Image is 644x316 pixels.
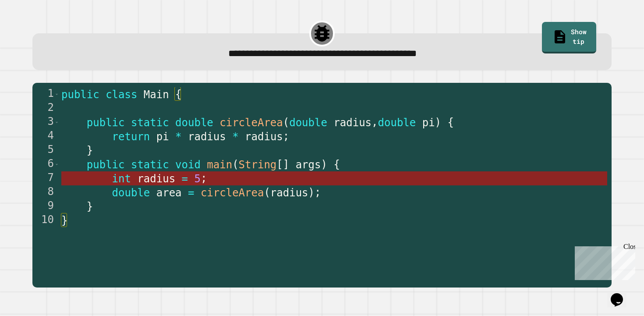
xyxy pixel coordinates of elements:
span: public [87,117,125,129]
span: radius [245,131,283,143]
span: radius [333,117,372,129]
span: static [131,159,169,171]
div: 2 [32,101,60,115]
span: radius [270,187,308,199]
span: circleArea [201,187,264,199]
div: 5 [32,143,60,157]
span: void [175,159,201,171]
span: area [156,187,182,199]
span: pi [156,131,169,143]
span: radius [137,173,175,185]
span: radius [188,131,226,143]
div: 4 [32,129,60,143]
a: Show tip [542,22,596,53]
span: Main [144,89,169,101]
span: args [296,159,321,171]
div: 9 [32,199,60,213]
span: String [239,159,277,171]
span: double [378,117,416,129]
span: return [112,131,150,143]
div: 6 [32,157,60,171]
iframe: chat widget [571,243,635,280]
span: double [112,187,150,199]
span: pi [422,117,435,129]
div: 3 [32,115,60,129]
span: double [289,117,327,129]
span: int [112,173,131,185]
iframe: chat widget [607,281,635,307]
span: double [175,117,213,129]
div: 7 [32,171,60,185]
div: Chat with us now!Close [4,4,60,56]
div: 10 [32,213,60,227]
span: 5 [195,173,201,185]
span: Toggle code folding, rows 1 through 10 [54,87,59,101]
span: = [182,173,188,185]
span: Toggle code folding, rows 3 through 5 [54,115,59,129]
span: static [131,117,169,129]
span: public [87,159,125,171]
span: = [188,187,194,199]
span: circleArea [219,117,283,129]
span: class [106,89,137,101]
span: public [61,89,99,101]
span: main [207,159,232,171]
div: 8 [32,185,60,199]
span: Toggle code folding, rows 6 through 9 [54,157,59,171]
div: 1 [32,87,60,101]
